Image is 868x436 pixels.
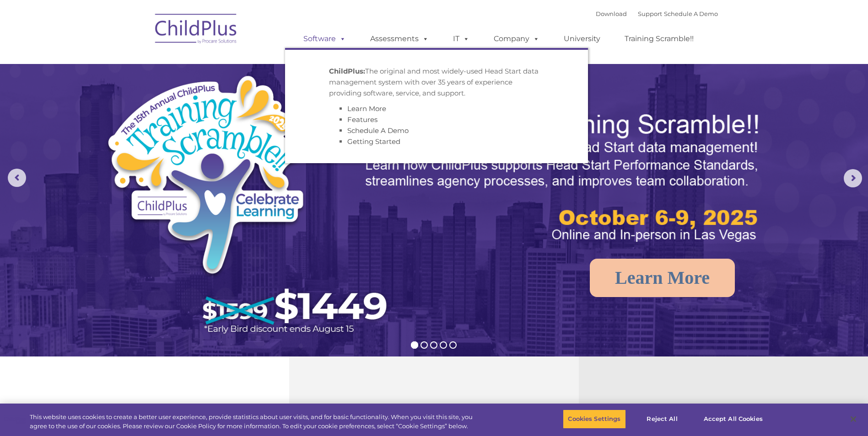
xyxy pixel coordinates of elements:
[329,67,365,75] strong: ChildPlus:
[444,30,479,48] a: IT
[596,10,718,17] font: |
[634,409,691,429] button: Reject All
[151,7,242,53] img: ChildPlus by Procare Solutions
[699,409,768,429] button: Accept All Cookies
[329,66,544,99] p: The original and most widely-used Head Start data management system with over 35 years of experie...
[127,98,166,105] span: Phone number
[347,126,409,135] a: Schedule A Demo
[615,30,703,48] a: Training Scramble!!
[664,10,718,17] a: Schedule A Demo
[555,30,609,48] a: University
[294,30,355,48] a: Software
[347,115,377,124] a: Features
[843,409,863,429] button: Close
[30,413,477,431] div: This website uses cookies to create a better user experience, provide statistics about user visit...
[347,137,400,146] a: Getting Started
[127,60,155,67] span: Last name
[638,10,662,17] a: Support
[361,30,438,48] a: Assessments
[347,104,386,113] a: Learn More
[563,409,625,429] button: Cookies Settings
[596,10,627,17] a: Download
[590,259,735,297] a: Learn More
[485,30,549,48] a: Company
